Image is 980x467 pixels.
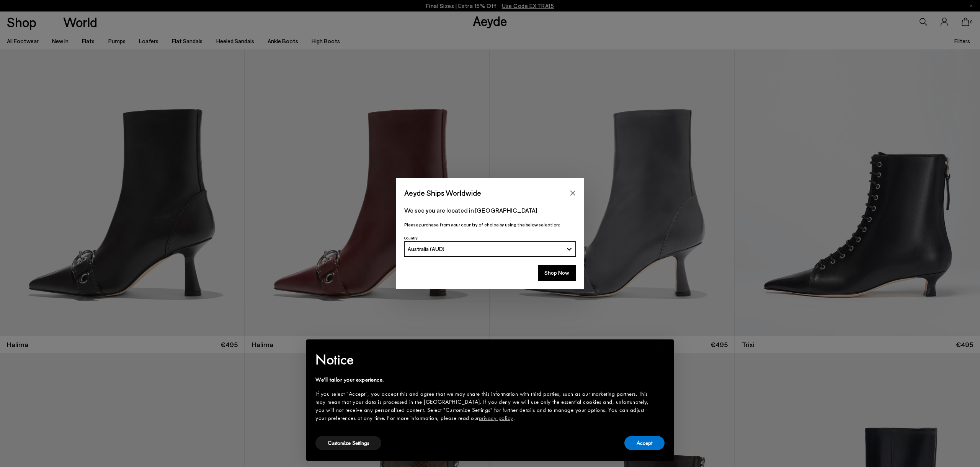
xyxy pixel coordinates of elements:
button: Shop Now [538,265,576,281]
span: Country [404,236,418,240]
p: Please purchase from your country of choice by using the below selection: [404,221,576,228]
button: Customize Settings [315,436,381,450]
button: Accept [624,436,665,450]
span: × [659,345,664,357]
h2: Notice [315,350,652,370]
a: privacy policy [479,414,513,422]
p: We see you are located in [GEOGRAPHIC_DATA] [404,206,576,215]
button: Close [567,187,578,199]
span: Aeyde Ships Worldwide [404,186,481,200]
span: Australia (AUD) [408,246,444,252]
div: If you select "Accept", you accept this and agree that we may share this information with third p... [315,390,652,422]
button: Close this notice [652,342,671,360]
div: We'll tailor your experience. [315,376,652,384]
